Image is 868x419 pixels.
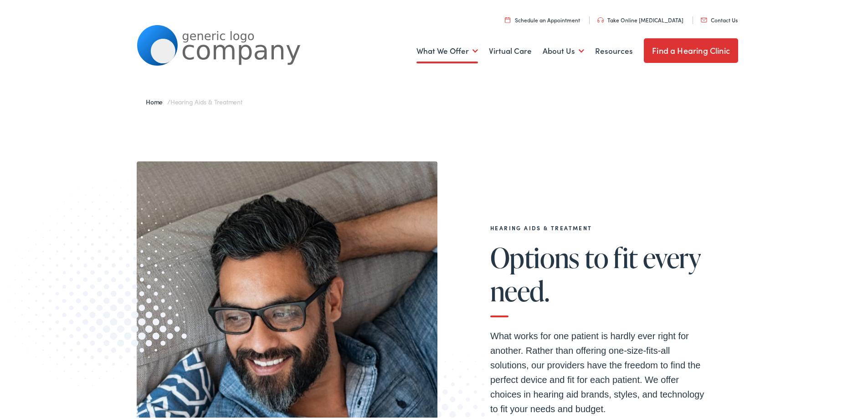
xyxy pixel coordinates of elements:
[585,241,608,271] span: to
[170,95,242,104] span: Hearing Aids & Treatment
[701,14,738,22] a: Contact Us
[597,14,683,22] a: Take Online [MEDICAL_DATA]
[505,14,580,22] a: Schedule an Appointment
[595,32,633,66] a: Resources
[490,241,580,271] span: Options
[644,36,738,61] a: Find a Hearing Clinic
[643,241,701,271] span: every
[490,223,709,229] h2: Hearing Aids & Treatment
[146,95,242,104] span: /
[490,327,709,414] p: What works for one patient is hardly ever right for another. Rather than offering one-size-fits-a...
[490,274,549,304] span: need.
[505,15,510,21] img: utility icon
[489,32,532,66] a: Virtual Care
[613,241,637,271] span: fit
[543,32,584,66] a: About Us
[146,95,167,104] a: Home
[597,16,604,21] img: utility icon
[416,32,478,66] a: What We Offer
[701,16,707,21] img: utility icon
